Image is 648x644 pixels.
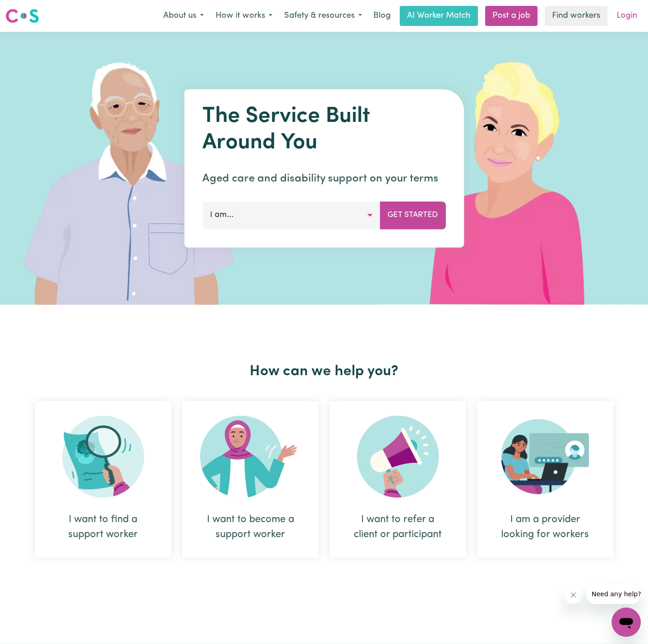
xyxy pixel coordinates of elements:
[357,416,439,498] img: Refer
[352,512,444,542] div: I want to refer a client or participant
[204,512,297,542] div: I want to become a support worker
[157,6,210,25] button: About us
[35,401,171,558] div: I want to find a support worker
[330,401,466,558] div: I want to refer a client or participant
[611,6,643,26] a: Login
[202,104,446,156] h1: The Service Built Around You
[368,6,396,26] a: Blog
[485,6,537,26] a: Post a job
[278,6,368,25] button: Safety & resources
[586,584,641,604] iframe: Message from company
[545,6,608,26] a: Find workers
[380,201,446,229] button: Get Started
[499,512,592,542] div: I am a provider looking for workers
[182,401,319,558] div: I want to become a support worker
[400,6,478,26] a: AI Worker Match
[5,5,39,26] a: Careseekers logo
[477,401,613,558] div: I am a provider looking for workers
[202,171,446,187] p: Aged care and disability support on your terms
[612,608,641,637] iframe: Button to launch messaging window
[202,201,380,229] button: I am...
[30,363,619,380] h2: How can we help you?
[501,416,589,498] img: Provider
[564,586,583,604] iframe: Close message
[5,6,55,14] span: Need any help?
[5,8,39,24] img: Careseekers logo
[62,416,144,498] img: Search
[57,512,150,542] div: I want to find a support worker
[210,6,278,25] button: How it works
[200,416,301,498] img: Become Worker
